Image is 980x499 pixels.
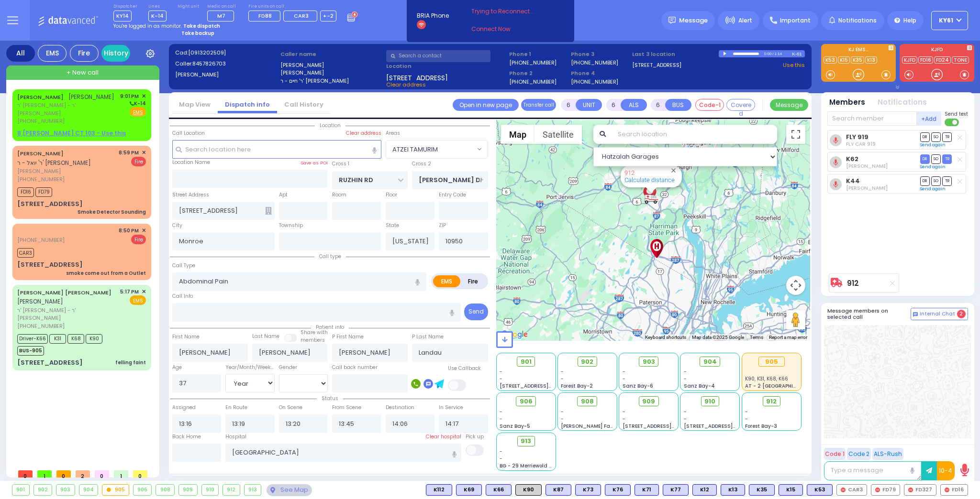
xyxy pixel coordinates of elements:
label: Location Name [172,159,210,166]
a: Send again [920,186,946,192]
span: DR [920,132,930,141]
span: - [500,448,502,455]
div: BLS [456,484,482,496]
div: BLS [779,484,803,496]
span: Forest Bay-2 [561,382,593,390]
label: Night unit [178,4,199,10]
img: comment-alt.png [913,312,918,317]
span: [PERSON_NAME] [17,297,63,305]
div: 910 [202,485,219,495]
span: Forest Bay-3 [745,423,777,430]
label: [PERSON_NAME] [280,61,383,69]
label: On Scene [279,404,302,412]
button: Message [770,99,808,111]
div: 903 [56,485,75,495]
img: red-radio-icon.svg [908,488,913,492]
span: - [623,375,625,382]
label: Street Address [172,191,209,199]
a: Use this [783,61,805,69]
label: Areas [386,130,400,137]
span: KY61 [939,16,953,25]
span: [PERSON_NAME] [17,167,115,175]
span: AT - 2 [GEOGRAPHIC_DATA] [745,382,816,390]
input: Search hospital [225,444,461,462]
span: - [745,415,748,423]
span: 8457826703 [192,60,226,67]
span: ר' יואל - ר' [PERSON_NAME] [17,159,91,167]
label: From Scene [332,404,361,412]
span: 1 [37,470,52,477]
div: Fire [70,45,99,62]
span: ✕ [142,227,146,235]
span: Fire [131,235,146,244]
span: 904 [703,357,717,367]
span: [PHONE_NUMBER] [17,322,65,330]
span: K-14 [128,100,146,107]
label: Use Callback [448,365,481,372]
a: Calculate distance [624,176,675,184]
span: Phone 2 [509,69,568,77]
div: Good Samaritan Hospital [648,239,665,258]
label: Destination [386,404,414,412]
a: FD24 [934,56,951,64]
span: Lipa Oppenheim [846,184,888,192]
span: [PHONE_NUMBER] [17,117,65,125]
span: Sanz Bay-4 [684,382,715,390]
span: SO [931,154,941,163]
label: Back Home [172,433,201,441]
a: [PERSON_NAME] [17,93,64,101]
label: Call back number [332,364,378,371]
button: Send [464,304,488,320]
span: [STREET_ADDRESS] [386,73,448,81]
div: [STREET_ADDRESS] [17,260,83,270]
label: ר' חיים - ר' [PERSON_NAME] [280,77,383,85]
div: BLS [426,484,452,496]
label: Last Name [252,333,279,340]
span: Send text [945,110,968,118]
span: 908 [581,397,594,406]
span: ר' [PERSON_NAME] - ר' [PERSON_NAME] [17,306,117,322]
span: SO [931,132,941,141]
span: - [684,375,687,382]
button: Code-1 [695,99,724,111]
a: 912 [624,169,635,176]
label: Cross 1 [332,160,349,168]
span: 906 [520,397,533,406]
div: BLS [486,484,512,496]
div: BLS [605,484,631,496]
label: First Name [172,333,200,341]
div: 1:14 [774,48,783,59]
button: Close [669,166,678,175]
span: Sanz Bay-6 [623,382,653,390]
label: [PHONE_NUMBER] [509,59,557,66]
div: 908 [156,485,174,495]
span: - [500,375,502,382]
label: Hospital [225,433,246,441]
div: BLS [575,484,601,496]
button: Covered [726,99,755,111]
img: message.svg [668,17,676,24]
span: DR [920,154,930,163]
button: Show street map [501,125,535,144]
label: En Route [225,404,247,412]
span: Patient info [311,324,349,331]
div: BLS [546,484,571,496]
a: Send again [920,142,946,148]
button: UNIT [576,99,602,111]
h5: Message members on selected call [827,308,911,320]
span: 2 [957,310,966,318]
a: Call History [277,100,331,109]
span: 9:01 PM [120,93,139,100]
span: +-2 [323,12,334,20]
label: Fire units on call [248,4,337,10]
span: Phone 1 [509,50,568,58]
button: ALS-Rush [872,448,903,460]
span: - [745,408,748,415]
div: BLS [692,484,717,496]
div: 906 [134,485,152,495]
span: 0 [95,470,109,477]
label: KJFD [900,47,974,54]
span: Other building occupants [265,207,272,215]
button: Transfer call [521,99,556,111]
span: Phone 4 [571,69,629,77]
